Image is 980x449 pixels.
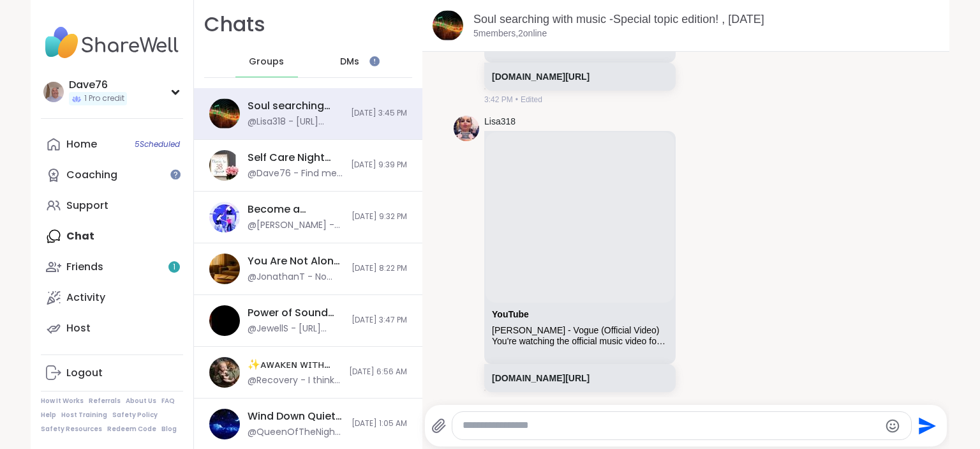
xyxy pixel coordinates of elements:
[112,411,158,420] a: Safety Policy
[209,254,240,284] img: You Are Not Alone With This, Sep 11
[486,132,674,303] iframe: Madonna - Vogue (Official Video)
[484,94,513,105] span: 3:42 PM
[161,425,177,434] a: Blog
[61,411,107,420] a: Host Training
[248,358,341,372] div: ✨ᴀᴡᴀᴋᴇɴ ᴡɪᴛʜ ʙᴇᴀᴜᴛɪғᴜʟ sᴏᴜʟs✨HBD OZAIS, [DATE]
[161,397,175,406] a: FAQ
[912,411,940,440] button: Send
[135,139,180,149] span: 5 Scheduled
[209,409,240,439] img: Wind Down Quiet Body Doubling - Wednesday, Sep 10
[433,10,463,41] img: Soul searching with music -Special topic edition! , Sep 15
[107,425,156,434] a: Redeem Code
[248,219,344,232] div: @[PERSON_NAME] - Hey peeps - I just stumbled across this - fyi. There's plenty of need, so it sho...
[66,366,103,380] div: Logout
[521,94,542,105] span: Edited
[351,160,407,171] span: [DATE] 9:39 PM
[41,160,183,190] a: Coaching
[473,13,764,26] a: Soul searching with music -Special topic edition! , [DATE]
[492,72,590,82] a: [DOMAIN_NAME][URL]
[89,397,121,406] a: Referrals
[43,82,64,102] img: Dave76
[209,305,240,336] img: Power of Sound Healing: Auto-Immune Diseases, Sep 11
[41,358,183,388] a: Logout
[84,93,124,104] span: 1 Pro credit
[204,10,265,39] h1: Chats
[248,323,344,335] div: @JewellS - [URL][DOMAIN_NAME]
[66,199,108,213] div: Support
[516,94,518,105] span: •
[352,418,407,429] span: [DATE] 1:05 AM
[69,78,127,92] div: Dave76
[352,211,407,222] span: [DATE] 9:32 PM
[492,309,529,319] a: Attachment
[41,425,102,434] a: Safety Resources
[41,20,183,65] img: ShareWell Nav Logo
[209,98,240,129] img: Soul searching with music -Special topic edition! , Sep 15
[66,321,91,335] div: Host
[248,116,343,128] div: @Lisa318 - [URL][DOMAIN_NAME]
[248,167,343,180] div: @Dave76 - Find me a person without any problems, I want to know what Planet they live on. Not on ...
[492,325,668,336] div: [PERSON_NAME] - Vogue (Official Video)
[173,262,175,273] span: 1
[340,56,359,68] span: DMs
[41,190,183,221] a: Support
[41,313,183,344] a: Host
[209,357,240,388] img: ✨ᴀᴡᴀᴋᴇɴ ᴡɪᴛʜ ʙᴇᴀᴜᴛɪғᴜʟ sᴏᴜʟs✨HBD OZAIS, Sep 11
[454,116,479,141] img: https://sharewell-space-live.sfo3.digitaloceanspaces.com/user-generated/dbce20f4-cca2-48d8-8c3e-9...
[41,129,183,160] a: Home5Scheduled
[885,418,900,434] button: Emoji picker
[248,202,344,217] div: Become a ShareWell Host (info session), [DATE]
[66,260,103,274] div: Friends
[248,254,344,268] div: You Are Not Alone With This, [DATE]
[248,271,344,284] div: @JonathanT - No worries. It's the thought that counts.❤️
[66,168,117,182] div: Coaching
[41,397,84,406] a: How It Works
[249,56,284,68] span: Groups
[209,150,240,181] img: Self Care Night Routine Check In, Sep 11
[463,419,879,432] textarea: Type your message
[248,426,344,439] div: @QueenOfTheNight - Good night! Thanks for winding down with me!
[248,99,343,113] div: Soul searching with music -Special topic edition! , [DATE]
[473,27,547,40] p: 5 members, 2 online
[492,373,590,383] a: [DOMAIN_NAME][URL]
[66,291,105,305] div: Activity
[349,367,407,377] span: [DATE] 6:56 AM
[369,56,380,66] iframe: Spotlight
[248,306,344,320] div: Power of Sound Healing: [MEDICAL_DATA], [DATE]
[41,282,183,313] a: Activity
[126,397,156,406] a: About Us
[352,263,407,274] span: [DATE] 8:22 PM
[248,409,344,423] div: Wind Down Quiet Body Doubling - [DATE]
[41,252,183,282] a: Friends1
[248,151,343,165] div: Self Care Night Routine Check In, [DATE]
[66,137,97,151] div: Home
[492,336,668,347] div: You're watching the official music video for "Vogue" directed by [PERSON_NAME] from [PERSON_NAME]...
[170,169,181,179] iframe: Spotlight
[248,374,341,387] div: @Recovery - I think there used to be a [MEDICAL_DATA] group on sharewell maybe it's something you...
[209,202,240,232] img: Become a ShareWell Host (info session), Sep 11
[351,108,407,119] span: [DATE] 3:45 PM
[484,116,516,128] a: Lisa318
[41,411,56,420] a: Help
[352,315,407,326] span: [DATE] 3:47 PM
[484,395,513,407] span: 3:45 PM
